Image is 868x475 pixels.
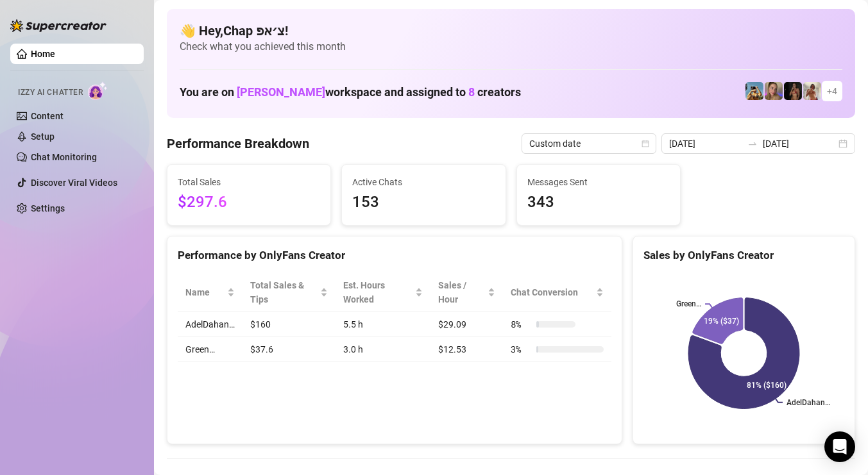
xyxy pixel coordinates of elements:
[803,82,821,100] img: Green
[10,19,106,32] img: logo-BBDzfeDw.svg
[31,152,97,162] a: Chat Monitoring
[747,138,758,149] span: swap-right
[178,273,243,312] th: Name
[527,190,670,215] span: 343
[438,278,485,306] span: Sales / Hour
[178,312,243,337] td: AdelDahan…
[31,131,55,142] a: Setup
[511,285,593,299] span: Chat Conversion
[180,40,842,54] span: Check what you achieved this month
[343,278,413,306] div: Est. Hours Worked
[827,84,837,98] span: + 4
[180,85,521,99] h1: You are on workspace and assigned to creators
[178,190,320,215] span: $297.6
[676,300,701,309] text: Green…
[185,285,225,299] span: Name
[88,81,108,100] img: AI Chatter
[784,82,802,100] img: the_bohema
[31,49,55,59] a: Home
[669,137,742,151] input: Start date
[178,247,611,264] div: Performance by OnlyFans Creator
[243,312,336,337] td: $160
[167,135,309,153] h4: Performance Breakdown
[180,22,842,40] h4: 👋 Hey, Chap צ׳אפ !
[336,312,430,337] td: 5.5 h
[468,85,475,99] span: 8
[31,203,65,213] a: Settings
[747,138,758,149] span: to
[352,190,495,215] span: 153
[511,342,531,356] span: 3 %
[250,278,318,306] span: Total Sales & Tips
[824,431,855,462] div: Open Intercom Messenger
[527,175,670,189] span: Messages Sent
[430,273,503,312] th: Sales / Hour
[430,312,503,337] td: $29.09
[31,111,64,121] a: Content
[529,134,649,153] span: Custom date
[763,137,836,151] input: End date
[178,175,320,189] span: Total Sales
[237,85,325,99] span: [PERSON_NAME]
[511,317,531,331] span: 8 %
[430,337,503,362] td: $12.53
[643,247,844,264] div: Sales by OnlyFans Creator
[745,82,763,100] img: Babydanix
[243,273,336,312] th: Total Sales & Tips
[243,337,336,362] td: $37.6
[31,178,117,188] a: Discover Viral Videos
[352,175,495,189] span: Active Chats
[18,87,83,99] span: Izzy AI Chatter
[336,337,430,362] td: 3.0 h
[503,273,611,312] th: Chat Conversion
[787,398,830,407] text: AdelDahan…
[642,140,649,147] span: calendar
[178,337,243,362] td: Green…
[765,82,783,100] img: Cherry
